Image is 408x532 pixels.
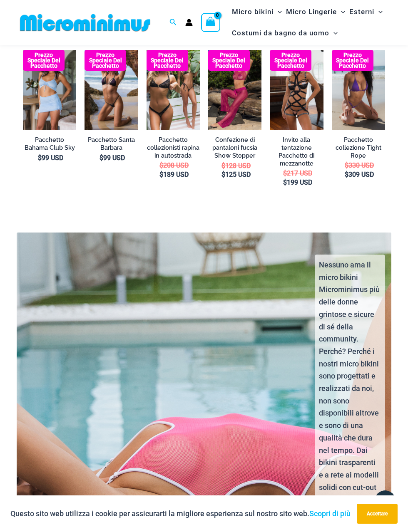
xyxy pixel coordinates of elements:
[270,136,323,167] a: Invito alla tentazione Pacchetto di mezzanotte
[283,169,287,177] font: $
[357,504,398,524] button: Accettare
[221,171,225,178] font: $
[287,178,312,186] font: 199 USD
[147,50,200,130] a: Pacchetto di raccolta Highway Robbery Black Gold 823 Costume intero Monokini 11Highway Robbery Bl...
[23,50,76,130] a: Bahama Club Sky 9170 Crop Top 5404 Gonna 01 Bahama Club Sky 9170 Crop Top 5404 Gonna 06Bahama Clu...
[147,136,200,159] a: Pacchetto collezionisti rapina in autostrada
[85,50,138,130] img: Santa Barbara Viola Turchese 305 Top 4118 Bottom 09v2
[270,50,323,130] img: Invito alla tentazione Midnight 1037 Reggiseno 6037 Perizoma 1954 Body 02
[169,17,177,28] a: Collegamento all'icona di ricerca
[230,1,284,22] a: Micro bikiniAttiva/disattiva menuAttiva/disattiva menu
[147,50,200,130] img: Pacchetto di raccolta
[345,161,348,169] font: $
[85,50,138,130] a: Santa Barbara Viola Turchese 305 Top 4118 Bottom 09v2 Santa Barbara Viola Turchese 305 Top 4118 B...
[345,171,348,178] font: $
[332,50,385,130] img: Tight Rope Grape 319 Tri Top 4212 Micro Bottom 01
[274,52,307,69] font: Prezzo speciale del pacchetto
[274,1,282,22] span: Attiva/disattiva menu
[367,511,388,517] font: Accettare
[85,136,138,151] a: Pacchetto Santa Barbara
[225,162,251,170] font: 128 USD
[221,162,225,170] font: $
[159,171,163,178] font: $
[232,7,274,16] font: Micro bikini
[23,136,76,151] a: Pacchetto Bahama Club Sky
[212,136,257,158] font: Confezione di pantaloni fucsia Show Stopper
[347,1,385,22] a: EsterniAttiva/disattiva menuAttiva/disattiva menu
[230,22,340,44] a: Costumi da bagno da uomoAttiva/disattiva menuAttiva/disattiva menu
[329,22,338,44] span: Attiva/disattiva menu
[103,154,125,162] font: 99 USD
[42,154,63,162] font: 99 USD
[201,13,220,32] a: Visualizza carrello, vuoto
[232,29,329,37] font: Costumi da bagno da uomo
[336,52,369,69] font: Prezzo speciale del pacchetto
[225,171,251,178] font: 125 USD
[100,154,103,162] font: $
[10,509,309,518] font: Questo sito web utilizza i cookie per assicurarti la migliore esperienza sul nostro sito web.
[349,7,374,16] font: Esterni
[283,178,287,186] font: $
[208,50,261,130] img: Top 5007 Show Stopper Fuchsia 366 Pantaloni 05v2
[27,52,60,69] font: Prezzo speciale del pacchetto
[309,509,351,518] a: Scopri di più
[332,136,385,159] a: Pacchetto collezione Tight Rope
[151,52,184,69] font: Prezzo speciale del pacchetto
[159,161,163,169] font: $
[89,52,122,69] font: Prezzo speciale del pacchetto
[279,136,314,166] font: Invito alla tentazione Pacchetto di mezzanotte
[332,50,385,130] a: Tight Rope Grape 319 Tri Top 4212 Micro Bottom 01 Tight Rope Turquoise 319 Tri Top 4228 Perizoma ...
[38,154,42,162] font: $
[337,1,345,22] span: Attiva/disattiva menu
[286,7,337,16] font: Micro Lingerie
[163,161,189,169] font: 208 USD
[163,171,189,178] font: 189 USD
[374,1,383,22] span: Attiva/disattiva menu
[212,52,245,69] font: Prezzo speciale del pacchetto
[208,50,261,130] a: Top 5007 Show Stopper Fuchsia 366 Pantaloni 05v2 Top Show Stopper Fuchsia 366 5007 pantaloni 04To...
[17,13,154,32] img: LOGO MM SHOP PIATTO
[25,136,75,151] font: Pacchetto Bahama Club Sky
[348,161,374,169] font: 330 USD
[336,136,381,158] font: Pacchetto collezione Tight Rope
[147,136,199,158] font: Pacchetto collezionisti rapina in autostrada
[23,50,76,130] img: Bahama Club Sky 9170 Crop Top 5404 Gonna 01
[185,19,193,26] a: Collegamento all'icona dell'account
[348,171,374,178] font: 309 USD
[284,1,347,22] a: Micro LingerieAttiva/disattiva menuAttiva/disattiva menu
[88,136,135,151] font: Pacchetto Santa Barbara
[287,169,312,177] font: 217 USD
[208,136,261,159] a: Confezione di pantaloni fucsia Show Stopper
[270,50,323,130] a: Invito alla tentazione Midnight 1037 Reggiseno 6037 Perizoma 1954 Body 02 Invito alla tentazione ...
